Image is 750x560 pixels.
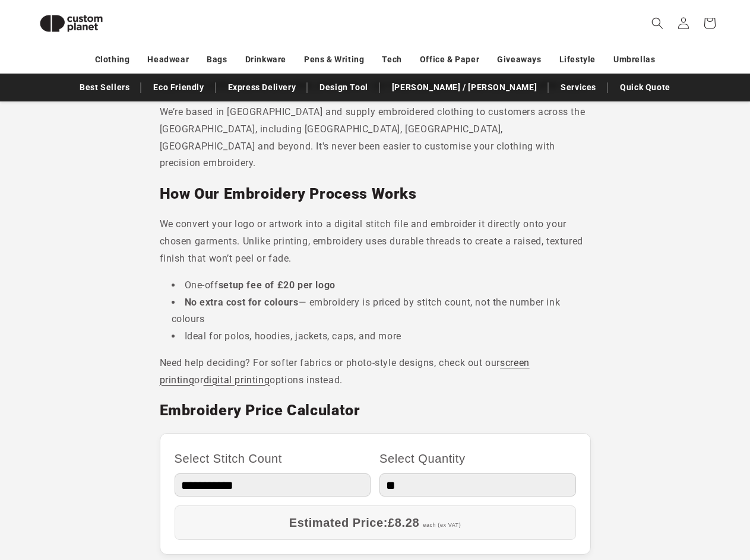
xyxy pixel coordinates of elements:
[172,294,591,329] li: — embroidery is priced by stitch count, not the number ink colours
[160,184,591,203] h2: How Our Embroidery Process Works
[379,448,576,469] label: Select Quantity
[552,432,750,560] iframe: Chat Widget
[314,77,374,98] a: Design Tool
[175,448,371,469] label: Select Stitch Count
[423,522,461,528] span: each (ex VAT)
[160,216,591,267] p: We convert your logo or artwork into a digital stitch file and embroider it directly onto your ch...
[204,374,270,386] a: digital printing
[420,49,479,70] a: Office & Paper
[559,49,596,70] a: Lifestyle
[172,277,591,294] li: One-off
[207,49,227,70] a: Bags
[613,49,655,70] a: Umbrellas
[245,49,286,70] a: Drinkware
[160,104,591,172] p: We’re based in [GEOGRAPHIC_DATA] and supply embroidered clothing to customers across the [GEOGRAP...
[95,49,130,70] a: Clothing
[497,49,541,70] a: Giveaways
[388,516,419,529] span: £8.28
[222,77,302,98] a: Express Delivery
[160,355,591,389] p: Need help deciding? For softer fabrics or photo-style designs, check out our or options instead.
[147,77,210,98] a: Eco Friendly
[74,77,135,98] a: Best Sellers
[644,10,670,36] summary: Search
[386,77,543,98] a: [PERSON_NAME] / [PERSON_NAME]
[555,77,602,98] a: Services
[382,49,401,70] a: Tech
[219,279,336,291] strong: setup fee of £20 per logo
[30,5,113,42] img: Custom Planet
[172,328,591,345] li: Ideal for polos, hoodies, jackets, caps, and more
[304,49,364,70] a: Pens & Writing
[185,297,299,308] strong: No extra cost for colours
[614,77,676,98] a: Quick Quote
[160,401,591,420] h2: Embroidery Price Calculator
[147,49,189,70] a: Headwear
[175,505,576,540] div: Estimated Price:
